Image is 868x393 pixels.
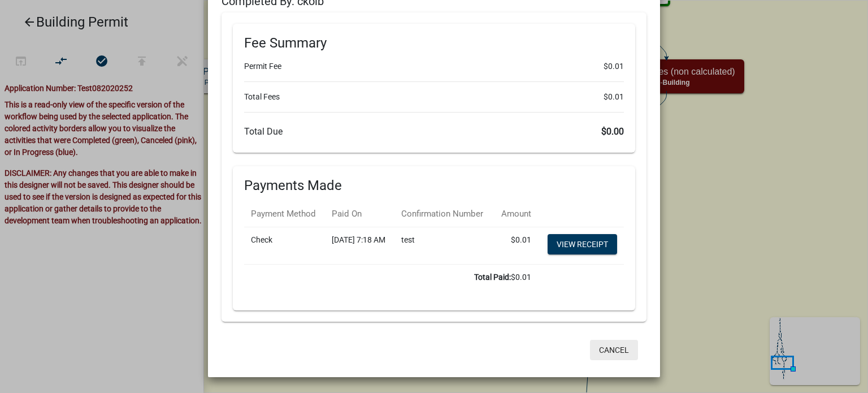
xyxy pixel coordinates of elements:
[244,201,325,227] th: Payment Method
[474,273,511,282] b: Total Paid:
[244,35,624,51] h6: Fee Summary
[244,91,624,103] li: Total Fees
[604,61,624,72] span: $0.01
[244,265,538,291] td: $0.01
[493,201,538,227] th: Amount
[244,126,624,137] h6: Total Due
[394,201,493,227] th: Confirmation Number
[590,340,638,360] button: Cancel
[325,201,394,227] th: Paid On
[394,227,493,265] td: test
[493,227,538,265] td: $0.01
[325,227,394,265] td: [DATE] 7:18 AM
[604,91,624,103] span: $0.01
[244,178,624,194] h6: Payments Made
[548,234,617,254] a: View receipt
[601,126,624,137] span: $0.00
[244,61,624,72] li: Permit Fee
[244,227,325,265] td: Check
